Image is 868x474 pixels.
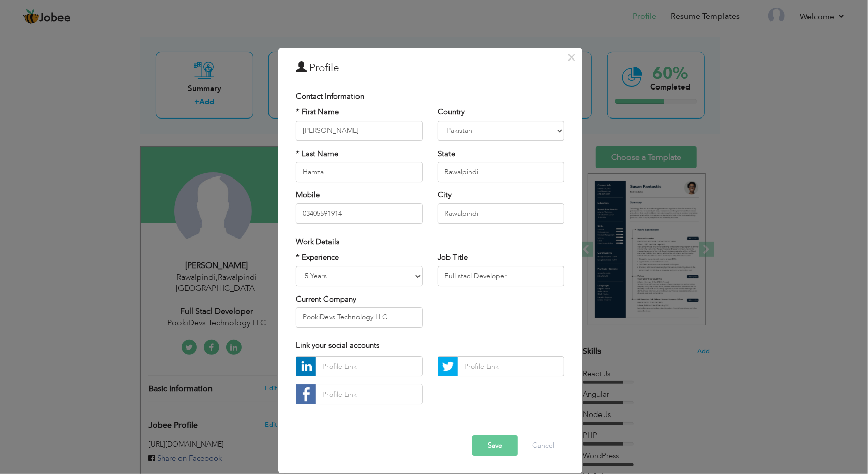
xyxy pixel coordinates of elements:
input: Profile Link [316,357,423,377]
label: * Last Name [296,149,338,159]
img: facebook [296,385,316,404]
label: Country [438,107,465,118]
input: Profile Link [458,357,564,377]
button: Close [563,49,580,66]
button: Cancel [522,436,564,456]
label: Job Title [438,252,468,263]
label: * Experience [296,252,339,263]
input: Profile Link [316,384,423,405]
label: City [438,190,452,200]
label: * First Name [296,107,339,118]
span: × [567,48,576,67]
img: linkedin [296,357,316,376]
h3: Profile [296,61,564,76]
span: Work Details [296,236,339,247]
label: State [438,149,455,159]
img: Twitter [438,357,458,376]
span: Contact Information [296,91,364,101]
label: Mobile [296,190,320,200]
button: Save [472,436,518,456]
label: Current Company [296,294,356,305]
span: Link your social accounts [296,340,379,350]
